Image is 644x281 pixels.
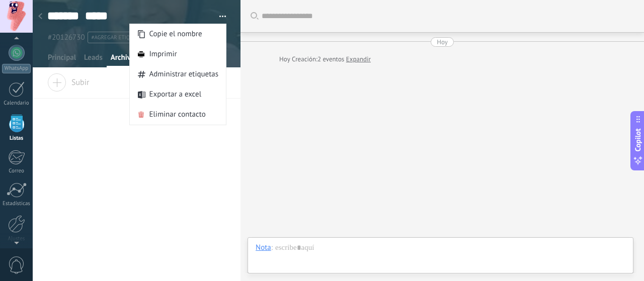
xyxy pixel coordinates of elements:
div: WhatsApp [2,64,31,73]
span: Subir [47,73,90,87]
div: Correo [2,168,31,174]
span: Copie el nombre [149,24,202,44]
div: Hoy [437,37,448,47]
div: Listas [2,135,31,142]
div: Estadísticas [2,201,31,207]
span: Principal [48,53,76,67]
span: Eliminar contacto [149,105,205,125]
span: #20126730 [48,33,85,42]
div: Hoy [279,54,292,64]
span: Leads [84,53,103,67]
a: Expandir [346,54,371,64]
div: Calendario [2,100,31,107]
span: #agregar etiquetas [92,34,145,41]
span: Exportar a excel [149,84,201,105]
a: Exportar a excel [130,84,226,105]
span: Copilot [633,128,643,151]
span: Administrar etiquetas [149,64,218,84]
span: Imprimir [149,44,177,64]
div: Creación: [279,54,371,64]
span: 2 eventos [317,54,344,64]
span: : [271,243,273,253]
span: Archivos [111,53,138,67]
